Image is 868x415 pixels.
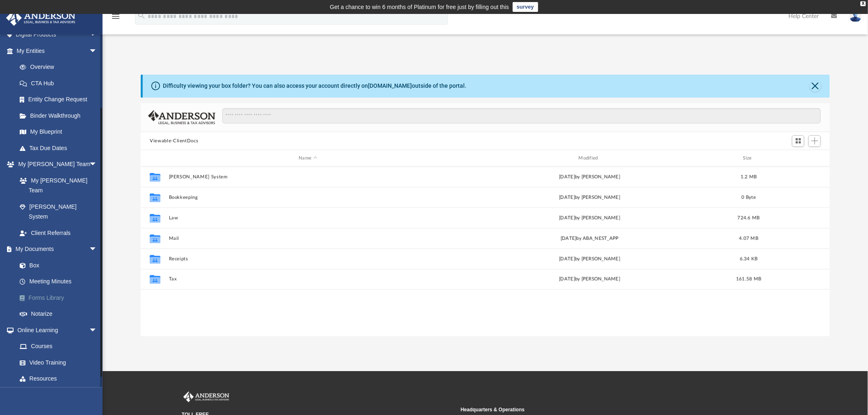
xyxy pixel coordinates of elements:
div: [DATE] by [PERSON_NAME] [451,173,729,181]
a: Client Referrals [11,225,105,241]
img: User Pic [850,10,862,22]
a: Online Learningarrow_drop_down [6,322,105,338]
div: [DATE] by [PERSON_NAME] [451,255,729,263]
a: My Documentsarrow_drop_down [6,241,110,258]
button: Receipts [169,256,447,262]
a: Binder Walkthrough [11,107,110,124]
i: menu [111,11,121,21]
div: close [861,1,866,6]
a: Courses [11,338,105,355]
span: arrow_drop_down [89,241,105,258]
div: [DATE] by [PERSON_NAME] [451,214,729,222]
div: id [769,155,827,162]
a: [PERSON_NAME] System [11,198,105,225]
button: Law [169,215,447,221]
a: Billingarrow_drop_down [6,387,110,403]
button: Close [810,80,821,92]
small: Headquarters & Operations [461,406,734,413]
div: Modified [450,155,729,162]
i: search [137,11,146,20]
div: Size [733,155,765,162]
button: Bookkeeping [169,195,447,200]
a: [DOMAIN_NAME] [368,82,412,89]
img: Anderson Advisors Platinum Portal [4,10,78,26]
div: [DATE] by [PERSON_NAME] [451,276,729,283]
a: survey [513,2,538,12]
a: Entity Change Request [11,91,110,108]
a: Tax Due Dates [11,140,110,156]
button: Add [809,135,821,147]
span: arrow_drop_down [89,387,105,404]
span: arrow_drop_down [89,322,105,339]
div: Get a chance to win 6 months of Platinum for free just by filling out this [330,2,509,12]
a: My [PERSON_NAME] Teamarrow_drop_down [6,156,105,173]
a: Box [11,257,105,274]
span: 724.6 MB [738,216,760,220]
a: CTA Hub [11,75,110,91]
a: My Entitiesarrow_drop_down [6,43,110,59]
span: 4.07 MB [739,236,758,241]
button: Viewable-ClientDocs [150,137,198,145]
a: Video Training [11,354,101,371]
span: arrow_drop_down [89,27,105,43]
a: Notarize [11,306,110,322]
a: menu [111,16,121,21]
a: Overview [11,59,110,75]
div: Name [169,155,447,162]
img: Anderson Advisors Platinum Portal [182,392,231,402]
button: Mail [169,236,447,241]
span: 0 Byte [742,195,756,200]
a: My [PERSON_NAME] Team [11,172,101,198]
a: Digital Productsarrow_drop_down [6,27,110,43]
div: [DATE] by [PERSON_NAME] [451,194,729,201]
div: [DATE] by ABA_NEST_APP [451,235,729,242]
a: My Blueprint [11,124,105,140]
a: Resources [11,371,105,387]
button: [PERSON_NAME] System [169,174,447,180]
span: arrow_drop_down [89,156,105,173]
a: Meeting Minutes [11,274,110,290]
div: id [144,155,165,162]
span: 6.34 KB [740,257,758,261]
button: Tax [169,277,447,282]
span: 161.58 MB [736,277,761,281]
a: Forms Library [11,290,110,306]
div: grid [141,166,830,336]
button: Switch to Grid View [792,135,804,147]
div: Difficulty viewing your box folder? You can also access your account directly on outside of the p... [163,82,466,90]
span: arrow_drop_down [89,43,105,59]
input: Search files and folders [222,108,821,124]
span: 1.2 MB [741,175,757,179]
